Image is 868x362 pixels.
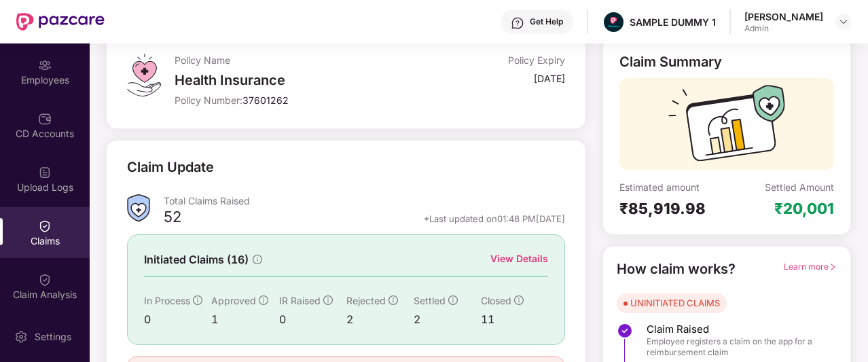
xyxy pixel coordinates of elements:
[164,194,565,207] div: Total Claims Raised
[481,311,548,328] div: 11
[424,213,565,225] div: *Last updated on 01:48 PM[DATE]
[144,251,249,268] span: Initiated Claims (16)
[514,295,524,305] span: info-circle
[175,54,435,67] div: Policy Name
[164,207,181,230] div: 52
[127,157,214,178] div: Claim Update
[211,311,278,328] div: 1
[38,58,52,72] img: svg+xml;base64,PHN2ZyBpZD0iRW1wbG95ZWVzIiB4bWxucz0iaHR0cDovL3d3dy53My5vcmcvMjAwMC9zdmciIHdpZHRoPS...
[617,259,736,280] div: How claim works?
[617,323,633,339] img: svg+xml;base64,PHN2ZyBpZD0iU3RlcC1Eb25lLTMyeDMyIiB4bWxucz0iaHR0cDovL3d3dy53My5vcmcvMjAwMC9zdmciIH...
[346,295,386,306] span: Rejected
[388,295,398,305] span: info-circle
[323,295,333,305] span: info-circle
[38,273,52,287] img: svg+xml;base64,PHN2ZyBpZD0iQ2xhaW0iIHhtbG5zPSJodHRwOi8vd3d3LnczLm9yZy8yMDAwL3N2ZyIgd2lkdGg9IjIwIi...
[829,263,837,271] span: right
[38,166,52,179] img: svg+xml;base64,PHN2ZyBpZD0iVXBsb2FkX0xvZ3MiIGRhdGEtbmFtZT0iVXBsb2FkIExvZ3MiIHhtbG5zPSJodHRwOi8vd3...
[38,112,52,126] img: svg+xml;base64,PHN2ZyBpZD0iQ0RfQWNjb3VudHMiIGRhdGEtbmFtZT0iQ0QgQWNjb3VudHMiIHhtbG5zPSJodHRwOi8vd3...
[619,54,722,70] div: Claim Summary
[127,194,150,222] img: ClaimsSummaryIcon
[144,295,190,306] span: In Process
[127,54,160,96] img: svg+xml;base64,PHN2ZyB4bWxucz0iaHR0cDovL3d3dy53My5vcmcvMjAwMC9zdmciIHdpZHRoPSI0OS4zMiIgaGVpZ2h0PS...
[38,219,52,233] img: svg+xml;base64,PHN2ZyBpZD0iQ2xhaW0iIHhtbG5zPSJodHRwOi8vd3d3LnczLm9yZy8yMDAwL3N2ZyIgd2lkdGg9IjIwIi...
[774,199,834,218] div: ₹20,001
[619,199,727,218] div: ₹85,919.98
[530,16,563,27] div: Get Help
[481,295,511,306] span: Closed
[490,251,548,266] div: View Details
[259,295,268,305] span: info-circle
[784,261,837,272] span: Learn more
[744,23,823,34] div: Admin
[508,54,565,67] div: Policy Expiry
[346,311,414,328] div: 2
[144,311,211,328] div: 0
[619,181,727,194] div: Estimated amount
[838,16,849,27] img: svg+xml;base64,PHN2ZyBpZD0iRHJvcGRvd24tMzJ4MzIiIHhtbG5zPSJodHRwOi8vd3d3LnczLm9yZy8yMDAwL3N2ZyIgd2...
[193,295,202,305] span: info-circle
[414,295,446,306] span: Settled
[175,72,435,88] div: Health Insurance
[630,16,716,29] div: SAMPLE DUMMY 1
[253,255,262,264] span: info-circle
[604,12,623,32] img: Pazcare_Alternative_logo-01-01.png
[647,323,823,336] span: Claim Raised
[630,296,720,310] div: UNINITIATED CLAIMS
[242,94,289,106] span: 37601262
[534,72,565,85] div: [DATE]
[448,295,458,305] span: info-circle
[279,311,346,328] div: 0
[744,10,823,23] div: [PERSON_NAME]
[279,295,321,306] span: IR Raised
[16,13,105,31] img: New Pazcare Logo
[175,94,435,107] div: Policy Number:
[668,85,785,170] img: svg+xml;base64,PHN2ZyB3aWR0aD0iMTcyIiBoZWlnaHQ9IjExMyIgdmlld0JveD0iMCAwIDE3MiAxMTMiIGZpbGw9Im5vbm...
[511,16,524,30] img: svg+xml;base64,PHN2ZyBpZD0iSGVscC0zMngzMiIgeG1sbnM9Imh0dHA6Ly93d3cudzMub3JnLzIwMDAvc3ZnIiB3aWR0aD...
[31,330,75,344] div: Settings
[765,181,834,194] div: Settled Amount
[211,295,256,306] span: Approved
[647,336,823,358] span: Employee registers a claim on the app for a reimbursement claim
[14,330,28,344] img: svg+xml;base64,PHN2ZyBpZD0iU2V0dGluZy0yMHgyMCIgeG1sbnM9Imh0dHA6Ly93d3cudzMub3JnLzIwMDAvc3ZnIiB3aW...
[414,311,481,328] div: 2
